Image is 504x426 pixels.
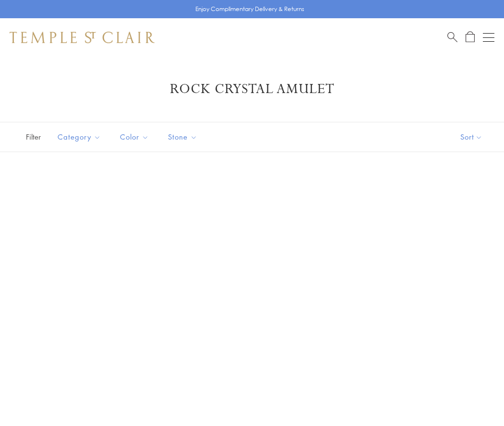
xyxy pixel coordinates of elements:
[447,31,457,43] a: Search
[483,32,494,43] button: Open navigation
[195,4,304,14] p: Enjoy Complimentary Delivery & Returns
[53,131,108,143] span: Category
[161,126,204,148] button: Stone
[115,131,156,143] span: Color
[50,126,108,148] button: Category
[439,122,504,152] button: Show sort by
[163,131,204,143] span: Stone
[10,32,155,43] img: Temple St. Clair
[466,31,475,43] a: Open Shopping Bag
[24,81,480,98] h1: Rock Crystal Amulet
[113,126,156,148] button: Color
